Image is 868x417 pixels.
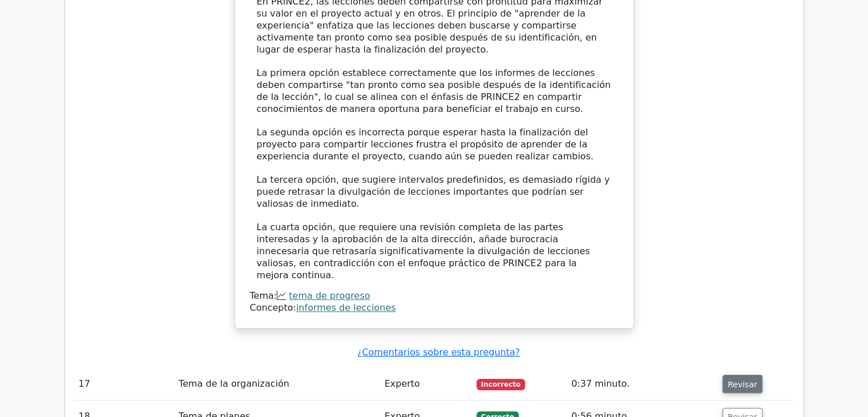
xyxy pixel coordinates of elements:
[571,378,629,389] font: 0:37 minuto.
[728,379,757,388] font: Revisar
[722,375,762,393] button: Revisar
[257,174,610,209] font: La tercera opción, que sugiere intervalos predefinidos, es demasiado rígida y puede retrasar la d...
[179,378,289,389] font: Tema de la organización
[257,127,594,162] font: La segunda opción es incorrecta porque esperar hasta la finalización del proyecto para compartir ...
[296,302,396,313] a: informes de lecciones
[250,290,277,301] font: Tema:
[385,378,420,389] font: Experto
[250,302,296,313] font: Concepto:
[481,380,520,388] font: Incorrecto
[289,290,370,301] a: tema de progreso
[79,378,90,389] font: 17
[357,347,520,358] a: ¿Comentarios sobre esta pregunta?
[257,67,611,114] font: La primera opción establece correctamente que los informes de lecciones deben compartirse "tan pr...
[257,222,590,280] font: La cuarta opción, que requiere una revisión completa de las partes interesadas y la aprobación de...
